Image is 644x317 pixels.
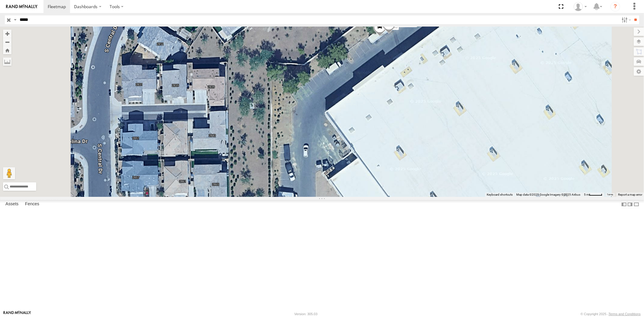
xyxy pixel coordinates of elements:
[619,15,632,24] label: Search Filter Options
[2,200,21,209] label: Assets
[6,5,37,9] img: rand-logo.svg
[627,200,633,209] label: Dock Summary Table to the Right
[607,194,614,196] a: Terms
[621,200,627,209] label: Dock Summary Table to the Left
[22,200,42,209] label: Fences
[634,67,644,76] label: Map Settings
[584,193,589,196] span: 5 m
[572,2,589,11] div: Sardor Khadjimedov
[609,312,641,316] a: Terms and Conditions
[3,167,15,179] button: Drag Pegman onto the map to open Street View
[3,38,11,46] button: Zoom out
[633,200,639,209] label: Hide Summary Table
[610,2,620,11] i: ?
[487,193,513,197] button: Keyboard shortcuts
[581,312,641,316] div: © Copyright 2025 -
[3,30,11,38] button: Zoom in
[618,193,642,196] a: Report a map error
[3,46,11,54] button: Zoom Home
[516,193,580,196] span: Map data ©2025 Google Imagery ©2025 Airbus
[3,311,31,317] a: Visit our Website
[294,312,317,316] div: Version: 305.03
[3,57,11,66] label: Measure
[582,193,604,197] button: Map Scale: 5 m per 40 pixels
[13,15,18,24] label: Search Query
